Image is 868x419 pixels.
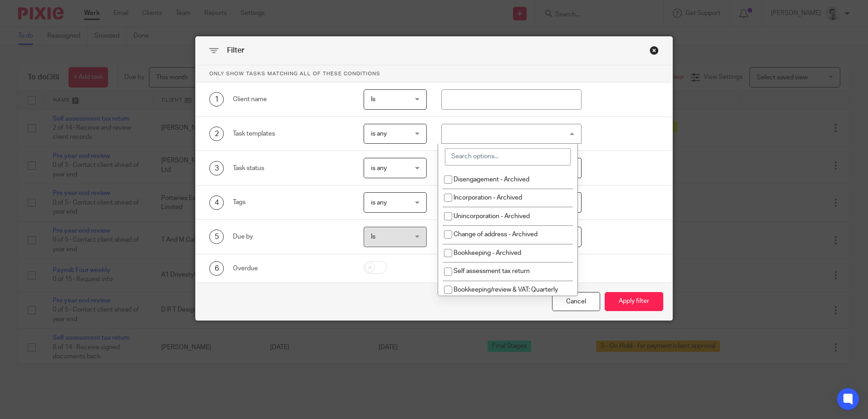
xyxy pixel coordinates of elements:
div: Task templates [233,129,350,138]
div: Overdue [233,264,350,273]
span: Incorporation - Archived [454,195,522,201]
span: Filter [227,47,244,54]
div: 3 [209,161,224,175]
span: Self assessment tax return [454,268,530,274]
div: Tags [233,198,350,207]
span: Unincorporation - Archived [454,213,530,219]
span: Bookkeeping - Archived [454,250,521,256]
div: 6 [209,261,224,276]
span: Is [371,234,375,240]
span: Change of address - Archived [454,231,538,238]
span: Disengagement - Archived [454,176,529,183]
span: is any [371,200,387,206]
span: is any [371,131,387,137]
div: 1 [209,92,224,107]
div: 5 [209,229,224,244]
div: Close this dialog window [552,292,600,312]
span: Is [371,96,375,102]
span: is any [371,165,387,171]
div: Client name [233,95,350,104]
span: Bookkeeping/review & VAT: Quarterly [454,287,558,293]
div: 2 [209,127,224,141]
p: Only show tasks matching all of these conditions [196,65,672,83]
div: Close this dialog window [650,46,659,55]
div: 4 [209,195,224,210]
div: Due by [233,232,350,241]
button: Apply filter [605,292,663,312]
input: Search options... [445,148,571,166]
div: Task status [233,164,350,173]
